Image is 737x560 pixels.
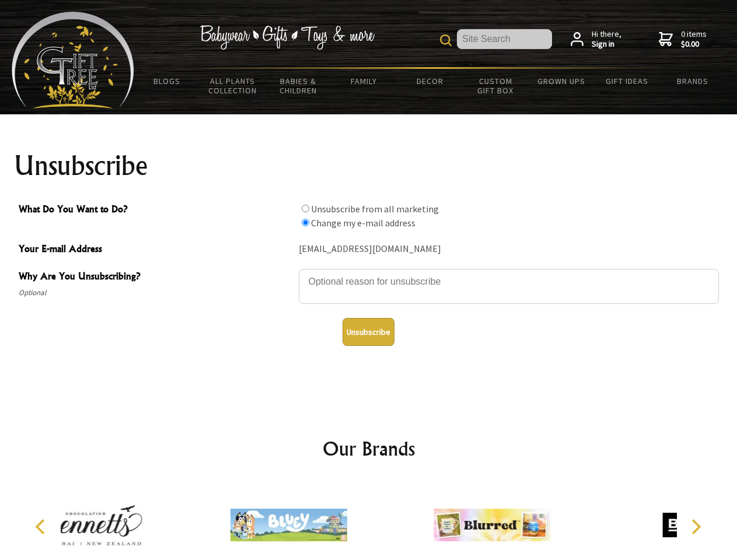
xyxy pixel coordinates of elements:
strong: Sign in [592,39,621,50]
span: 0 items [681,29,707,50]
button: Previous [29,514,55,540]
a: Hi there,Sign in [571,29,621,50]
div: [EMAIL_ADDRESS][DOMAIN_NAME] [299,240,719,258]
h2: Our Brands [23,435,714,463]
strong: $0.00 [681,39,707,50]
a: BLOGS [134,69,200,93]
span: Hi there, [592,29,621,50]
a: Custom Gift Box [463,69,529,103]
img: Babyware - Gifts - Toys and more... [12,12,134,108]
img: Babywear - Gifts - Toys & more [200,25,375,50]
input: What Do You Want to Do? [302,205,309,212]
span: What Do You Want to Do? [19,202,293,219]
a: Family [331,69,397,93]
a: Babies & Children [266,69,331,103]
label: Change my e-mail address [311,217,415,229]
textarea: Why Are You Unsubscribing? [299,269,719,304]
a: All Plants Collection [200,69,266,103]
input: What Do You Want to Do? [302,219,309,226]
a: Gift Ideas [594,69,660,93]
a: 0 items$0.00 [659,29,707,50]
img: product search [440,34,452,46]
a: Grown Ups [528,69,594,93]
a: Decor [397,69,463,93]
h1: Unsubscribe [14,152,724,180]
span: Optional [19,286,293,300]
button: Next [683,514,708,540]
button: Unsubscribe [343,318,394,346]
span: Your E-mail Address [19,242,293,258]
label: Unsubscribe from all marketing [311,203,439,215]
input: Site Search [457,29,552,49]
span: Why Are You Unsubscribing? [19,269,293,286]
a: Brands [660,69,726,93]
